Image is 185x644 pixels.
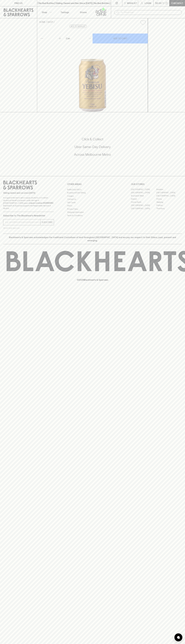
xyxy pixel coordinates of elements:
[67,204,118,207] a: FAQ's
[121,10,180,15] input: Try "Pinot noir"
[69,25,87,28] button: Add to wishlist
[139,19,147,26] button: Add to wishlist
[3,145,182,149] h5: Uber Same-Day Delivery
[155,2,162,5] p: $0.00
[145,2,151,5] p: Login
[93,34,148,43] button: ADD TO CART
[131,207,156,210] a: [GEOGRAPHIC_DATA]
[131,183,182,186] p: OUR STORES
[41,219,54,225] button: SUBSCRIBE
[156,191,182,194] a: [GEOGRAPHIC_DATA]
[156,197,182,201] a: Fitzroy
[177,636,180,639] img: bubble-icon
[37,27,148,112] img: 28580.png
[67,211,118,214] a: Shipping Information
[113,37,127,40] p: ADD TO CART
[131,204,156,207] a: [GEOGRAPHIC_DATA]
[65,36,92,41] div: Can
[3,192,54,194] p: Sibling owned and run since [DATE]
[156,194,182,197] a: [GEOGRAPHIC_DATA]
[3,152,182,157] h5: Across Melbourne Metro
[42,221,53,224] p: SUBSCRIBE
[67,198,118,201] a: Contact Us
[131,201,156,204] a: Fitzroy North
[67,183,118,186] p: OTHER AREAS
[42,11,47,14] p: Shop
[67,194,118,198] a: Careers
[5,220,40,224] input: e.g. jane@blackheartsandsparrows.com.au
[171,2,183,5] p: Checkout
[3,126,182,171] div: Call to action block
[67,214,118,217] a: Terms & Conditions
[156,201,182,204] a: Geelong
[56,6,74,18] a: Tastings
[14,2,23,5] p: FIND US
[66,37,70,40] p: Can
[29,202,53,204] strong: Liquor License #32064953
[3,227,54,229] p: We will never spam you
[5,236,180,242] p: Blackhearts & Sparrows acknowledges the traditional Custodians of land throughout [GEOGRAPHIC_DAT...
[67,188,118,191] a: Bottle Drop FAQ's
[131,191,156,194] a: [GEOGRAPHIC_DATA]
[47,21,53,23] a: SHOP
[67,207,118,211] a: Privacy Policy
[37,6,56,18] button: Shop
[156,204,182,207] a: Prahran
[3,137,182,141] h5: Click & Collect
[74,6,93,18] a: Stores
[131,188,156,191] a: [GEOGRAPHIC_DATA]
[131,197,156,201] a: Elwood
[156,188,182,191] a: Braddon
[39,21,45,23] a: HOME
[3,214,54,217] p: Subscribe to The Blackhearts Newsletter
[67,201,118,204] a: Gift Cards
[80,11,87,14] p: Stores
[131,194,156,197] a: Brunswick West
[127,2,137,5] p: Wishlist
[156,207,182,210] a: Thornbury
[61,11,69,14] p: Tastings
[3,196,54,210] p: It is against the law to sell or supply alcohol to, or to obtain alcohol on behalf of a person un...
[166,2,167,4] p: 0
[67,191,118,194] a: Business & Bulk Gifting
